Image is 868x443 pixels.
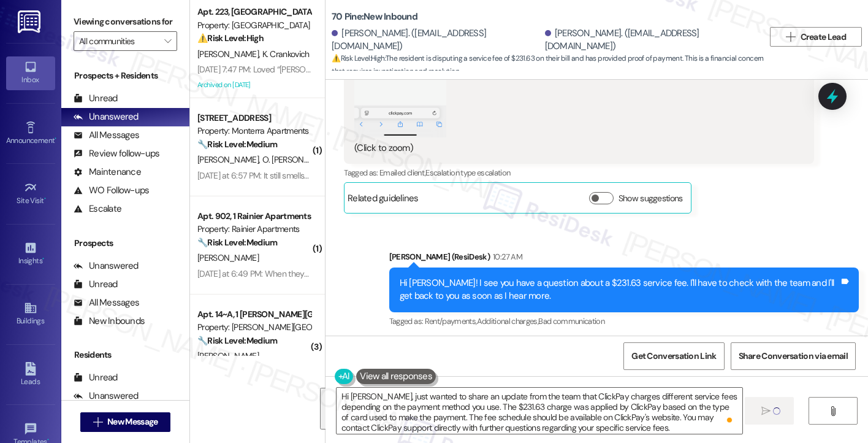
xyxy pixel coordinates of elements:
[74,147,159,160] div: Review follow-ups
[197,64,773,75] div: [DATE] 7:47 PM: Loved “[PERSON_NAME] ([GEOGRAPHIC_DATA]): Thank you for the update! If you need a...
[61,349,189,361] div: Residents
[490,250,522,263] div: 10:27 AM
[196,77,312,93] div: Archived on [DATE]
[348,192,419,210] div: Related guidelines
[770,27,862,47] button: Create Lead
[74,184,149,197] div: WO Follow-ups
[164,36,171,46] i: 
[61,237,189,250] div: Prospects
[93,417,102,427] i: 
[379,168,425,178] span: Emailed client ,
[61,69,189,82] div: Prospects + Residents
[74,278,118,291] div: Unread
[6,298,55,331] a: Buildings
[197,252,259,263] span: [PERSON_NAME]
[197,223,311,236] div: Property: Rainier Apartments
[74,296,139,309] div: All Messages
[107,415,158,428] span: New Message
[6,56,55,90] a: Inbox
[197,154,262,165] span: [PERSON_NAME]
[389,250,859,268] div: [PERSON_NAME] (ResiDesk)
[74,371,118,384] div: Unread
[538,316,604,326] span: Bad communication
[477,316,539,326] span: Additional charges ,
[801,31,846,44] span: Create Lead
[262,48,310,60] span: K. Crankovich
[400,277,839,303] div: Hi [PERSON_NAME]! I see you have a question about a $231.63 service fee. I'll have to check with ...
[786,32,795,42] i: 
[332,53,384,63] strong: ⚠️ Risk Level: High
[74,390,139,403] div: Unanswered
[197,19,311,32] div: Property: [GEOGRAPHIC_DATA]
[197,335,277,346] strong: 🔧 Risk Level: Medium
[79,31,158,51] input: All communities
[332,10,417,23] b: 70 Pine: New Inbound
[6,177,55,210] a: Site Visit •
[74,315,145,328] div: New Inbounds
[619,192,683,205] label: Show suggestions
[344,164,813,182] div: Tagged as:
[80,412,171,432] button: New Message
[197,33,264,44] strong: ⚠️ Risk Level: High
[197,350,259,361] span: [PERSON_NAME]
[6,358,55,391] a: Leads
[6,237,55,271] a: Insights •
[197,237,277,248] strong: 🔧 Risk Level: Medium
[197,321,311,334] div: Property: [PERSON_NAME][GEOGRAPHIC_DATA]
[631,350,716,363] span: Get Conversation Link
[389,312,859,330] div: Tagged as:
[197,210,311,223] div: Apt. 902, 1 Rainier Apartments
[18,10,43,33] img: ResiDesk Logo
[332,52,764,79] span: : The resident is disputing a service fee of $231.63 on their bill and has provided proof of paym...
[197,6,311,18] div: Apt. 223, [GEOGRAPHIC_DATA]
[761,406,771,416] i: 
[74,166,141,179] div: Maintenance
[74,129,139,142] div: All Messages
[354,142,794,155] div: (Click to zoom)
[74,12,177,31] label: Viewing conversations for
[545,27,755,53] div: [PERSON_NAME]. ([EMAIL_ADDRESS][DOMAIN_NAME])
[425,168,510,178] span: Escalation type escalation
[44,195,46,203] span: •
[55,134,56,143] span: •
[197,48,262,60] span: [PERSON_NAME]
[197,139,277,150] strong: 🔧 Risk Level: Medium
[197,125,311,137] div: Property: Monterra Apartments
[74,92,118,105] div: Unread
[731,342,856,370] button: Share Conversation via email
[425,316,477,326] span: Rent/payments ,
[337,388,742,434] textarea: To enrich screen reader interactions, please activate Accessibility in Grammarly extension settings
[332,27,541,53] div: [PERSON_NAME]. ([EMAIL_ADDRESS][DOMAIN_NAME])
[42,255,44,263] span: •
[739,350,848,363] span: Share Conversation via email
[262,154,333,165] span: O. [PERSON_NAME]
[623,342,724,370] button: Get Conversation Link
[74,260,139,272] div: Unanswered
[74,110,139,123] div: Unanswered
[74,202,121,215] div: Escalate
[197,308,311,321] div: Apt. 14~A, 1 [PERSON_NAME][GEOGRAPHIC_DATA] (new)
[197,170,611,181] div: [DATE] at 6:57 PM: It still smells bad, especially out the back window now. I'm concerned for the...
[197,112,311,125] div: [STREET_ADDRESS]
[828,406,837,416] i: 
